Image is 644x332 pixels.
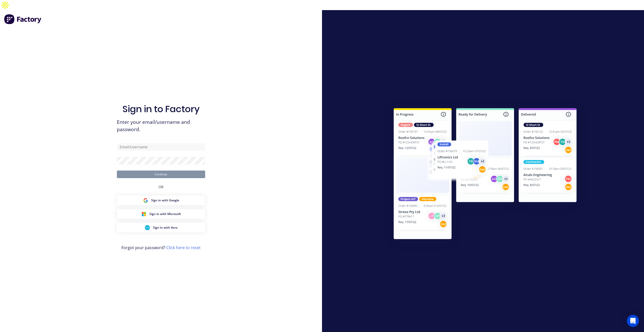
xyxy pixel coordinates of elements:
button: Google Sign inSign in with Google [117,196,205,205]
h1: Sign in to Factory [122,104,200,114]
span: Forgot your password? [121,245,201,251]
span: Sign in with Xero [153,225,177,230]
button: Xero Sign inSign in with Xero [117,223,205,232]
a: Click here to reset [166,245,201,250]
button: Microsoft Sign inSign in with Microsoft [117,209,205,219]
img: Factory [4,14,42,24]
span: Sign in with Google [151,198,179,203]
img: Xero Sign in [145,225,150,230]
div: Open Intercom Messenger [627,315,639,327]
div: OR [158,178,164,196]
button: Continue [117,171,205,178]
span: Enter your email/username and password. [117,118,205,133]
img: Sign in [383,98,588,251]
span: Sign in with Microsoft [149,212,181,216]
input: Email/Username [117,143,205,151]
img: Microsoft Sign in [141,211,146,217]
img: Google Sign in [143,198,148,203]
